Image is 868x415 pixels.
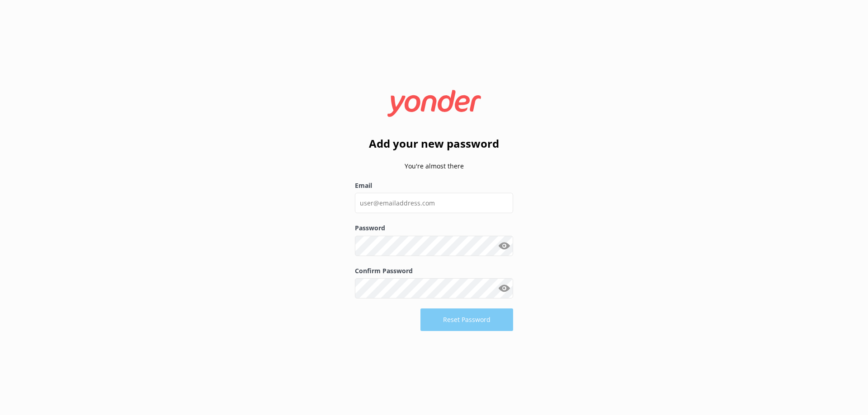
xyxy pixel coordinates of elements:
[355,135,513,152] h2: Add your new password
[355,193,513,213] input: user@emailaddress.com
[355,266,513,276] label: Confirm Password
[495,237,513,255] button: Show password
[355,161,513,171] p: You're almost there
[355,223,513,233] label: Password
[495,280,513,298] button: Show password
[355,181,513,191] label: Email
